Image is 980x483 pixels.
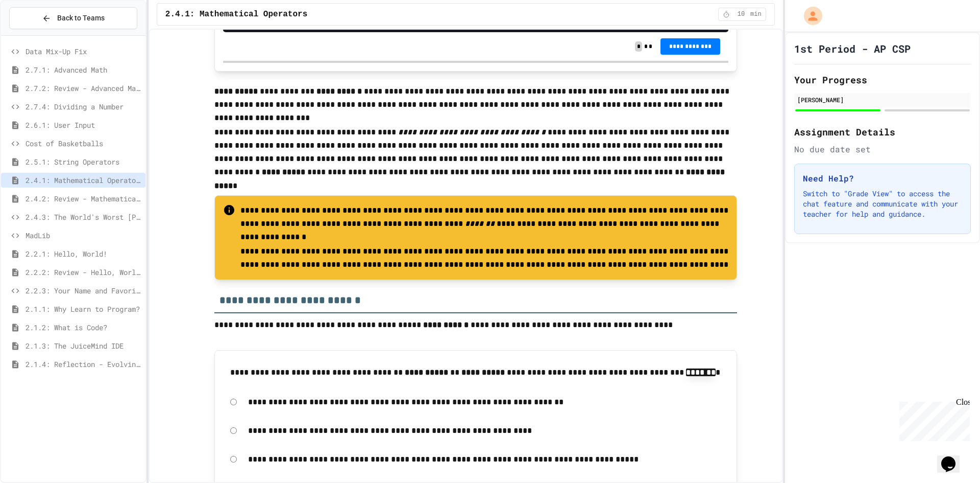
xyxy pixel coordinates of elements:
span: min [750,10,762,18]
h3: Need Help? [803,172,962,185]
span: 2.4.1: Mathematical Operators [26,175,141,186]
span: 2.7.1: Advanced Math [26,64,141,75]
iframe: chat widget [895,398,970,441]
h2: Assignment Details [794,125,971,139]
p: Switch to "Grade View" to access the chat feature and communicate with your teacher for help and ... [803,189,962,219]
div: No due date set [794,143,971,155]
span: Back to Teams [57,13,105,24]
div: [PERSON_NAME] [797,95,968,104]
span: 2.2.1: Hello, World! [26,248,141,259]
span: 2.7.2: Review - Advanced Math [26,83,141,94]
h1: 1st Period - AP CSP [794,41,911,56]
span: 2.1.2: What is Code? [26,322,141,333]
span: Cost of Basketballs [26,138,141,149]
div: My Account [793,4,825,28]
span: 2.5.1: String Operators [26,156,141,167]
span: 2.1.3: The JuiceMind IDE [26,340,141,351]
span: MadLib [26,230,141,241]
span: Data Mix-Up Fix [26,46,141,57]
div: Chat with us now!Close [4,4,70,65]
span: 2.4.3: The World's Worst [PERSON_NAME] Market [26,212,141,222]
h2: Your Progress [794,73,971,87]
span: 2.1.1: Why Learn to Program? [26,304,141,314]
span: 2.7.4: Dividing a Number [26,101,141,112]
span: 2.4.1: Mathematical Operators [165,8,307,20]
button: Back to Teams [9,7,137,29]
span: 2.4.2: Review - Mathematical Operators [26,193,141,204]
span: 2.2.3: Your Name and Favorite Movie [26,285,141,296]
span: 2.2.2: Review - Hello, World! [26,267,141,278]
span: 10 [733,10,749,18]
span: 2.1.4: Reflection - Evolving Technology [26,359,141,370]
span: 2.6.1: User Input [26,120,141,130]
iframe: chat widget [937,442,970,473]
